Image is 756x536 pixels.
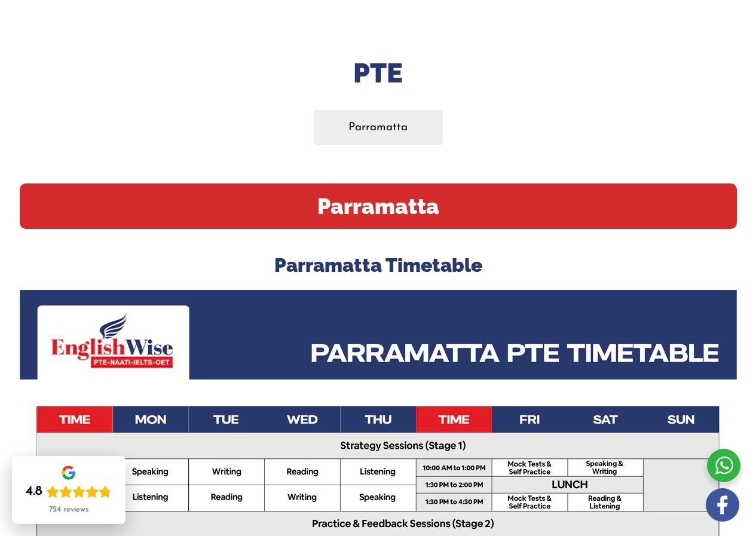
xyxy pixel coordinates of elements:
div: 724 reviews [49,505,88,514]
h3: Parramatta Timetable [20,253,737,278]
div: 4.8 [26,483,42,500]
img: white-facebook.png [706,488,739,522]
h2: Parramatta [20,183,737,229]
h1: PTE [20,54,737,92]
a: Parramatta [314,110,443,145]
div: Rating: 4.8 out of 5 [26,483,112,500]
